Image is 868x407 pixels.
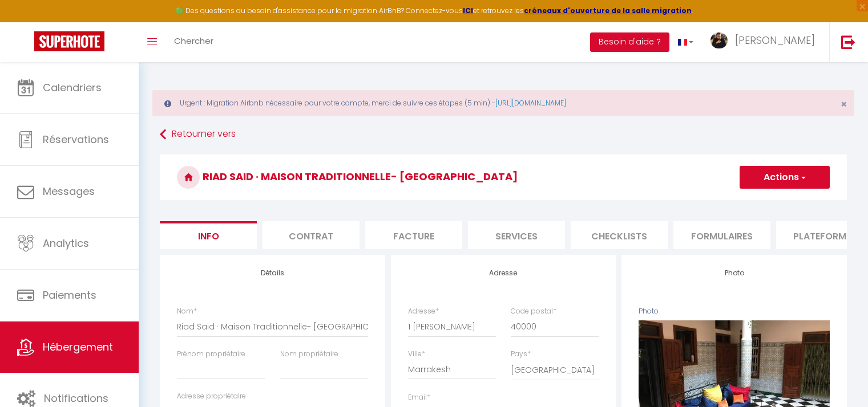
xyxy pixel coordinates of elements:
[735,33,815,47] span: [PERSON_NAME]
[740,166,830,189] button: Actions
[463,6,473,15] a: ICI
[177,269,368,277] h4: Détails
[43,236,89,250] span: Analytics
[43,288,96,302] span: Paiements
[160,154,847,200] h3: Riad Said · Maison Traditionnelle- [GEOGRAPHIC_DATA]
[841,97,847,111] span: ×
[160,221,257,249] li: Info
[34,31,104,51] img: Super Booking
[177,349,245,360] label: Prénom propriétaire
[571,221,668,249] li: Checklists
[408,269,599,277] h4: Adresse
[174,35,213,47] span: Chercher
[702,22,829,62] a: ... [PERSON_NAME]
[408,306,439,317] label: Adresse
[43,80,102,95] span: Calendriers
[495,98,566,108] a: [URL][DOMAIN_NAME]
[673,221,770,249] li: Formulaires
[280,349,338,360] label: Nom propriétaire
[524,6,692,15] a: créneaux d'ouverture de la salle migration
[511,306,556,317] label: Code postal
[43,184,95,198] span: Messages
[263,221,360,249] li: Contrat
[43,132,109,146] span: Réservations
[177,391,246,402] label: Adresse propriétaire
[639,306,659,317] label: Photo
[177,306,197,317] label: Nom
[710,32,728,48] img: ...
[408,392,430,403] label: Email
[639,269,830,277] h4: Photo
[590,32,669,52] button: Besoin d'aide ?
[152,90,854,116] div: Urgent : Migration Airbnb nécessaire pour votre compte, merci de suivre ces étapes (5 min) -
[44,391,108,405] span: Notifications
[408,349,425,360] label: Ville
[43,340,113,354] span: Hébergement
[511,349,531,360] label: Pays
[841,35,855,49] img: logout
[468,221,565,249] li: Services
[165,22,222,62] a: Chercher
[365,221,462,249] li: Facture
[841,99,847,109] button: Close
[160,124,847,145] a: Retourner vers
